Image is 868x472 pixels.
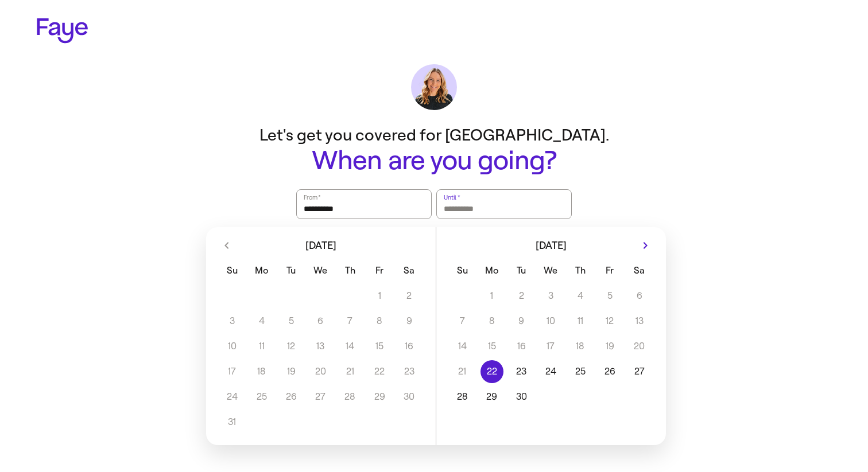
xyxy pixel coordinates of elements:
span: Sunday [449,259,476,282]
span: Friday [366,259,393,282]
span: Thursday [567,259,594,282]
span: Monday [478,259,505,282]
button: 24 [536,360,565,383]
button: 28 [448,385,477,408]
label: Until [443,192,461,203]
span: Wednesday [537,259,564,282]
h1: When are you going? [204,146,664,175]
span: Saturday [396,259,423,282]
button: Next month [636,236,654,255]
span: Wednesday [307,259,334,282]
button: 30 [506,385,536,408]
span: Sunday [219,259,246,282]
span: [DATE] [305,240,336,251]
button: 23 [506,360,536,383]
span: Monday [248,259,275,282]
p: Let's get you covered for [GEOGRAPHIC_DATA]. [204,124,664,146]
span: Tuesday [277,259,304,282]
span: [DATE] [536,240,567,251]
button: 26 [595,360,625,383]
span: Friday [596,259,623,282]
span: Tuesday [507,259,534,282]
span: Saturday [626,259,653,282]
button: 27 [625,360,654,383]
label: From [303,192,321,203]
button: 29 [477,385,506,408]
button: 22 [477,360,506,383]
span: Thursday [336,259,363,282]
button: 25 [565,360,595,383]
